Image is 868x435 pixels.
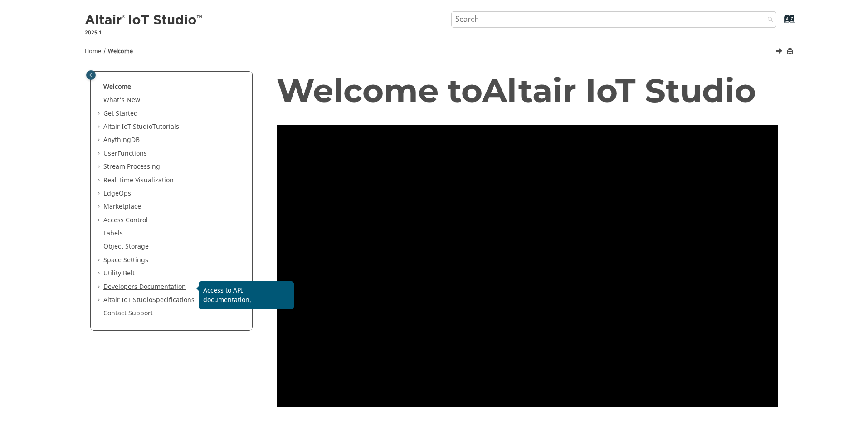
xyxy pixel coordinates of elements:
input: Search query [451,11,777,28]
span: Expand Access Control [96,216,103,225]
a: Real Time Visualization [103,176,174,185]
span: Expand Space Settings [96,256,103,265]
a: Next topic: What's New [776,47,784,58]
span: Functions [117,149,147,158]
a: Contact Support [103,308,153,318]
a: Developers Documentation [103,282,186,292]
p: Access to API documentation. [203,286,289,305]
span: Altair IoT Studio [482,70,756,110]
a: Object Storage [103,242,149,251]
span: Altair IoT Studio [103,122,152,132]
a: UserFunctions [103,149,147,158]
span: Expand Developers Documentation [96,283,103,292]
span: Altair IoT Studio [103,295,152,305]
a: Stream Processing [103,162,160,171]
p: 2025.1 [85,29,204,37]
a: Get Started [103,109,138,118]
a: AnythingDB [103,135,140,145]
a: Home [85,47,101,55]
a: EdgeOps [103,189,131,198]
span: Expand Altair IoT StudioTutorials [96,122,103,132]
a: Go to index terms page [770,19,790,28]
a: What's New [103,95,140,105]
img: Altair IoT Studio [85,13,204,28]
a: Space Settings [103,255,148,265]
span: Expand Real Time Visualization [96,176,103,185]
span: Expand Utility Belt [96,269,103,278]
span: Expand Stream Processing [96,162,103,171]
a: Welcome [108,47,133,55]
a: Marketplace [103,202,141,211]
span: Expand AnythingDB [96,136,103,145]
a: Altair IoT StudioSpecifications [103,295,195,305]
button: Toggle publishing table of content [86,70,96,80]
ul: Table of Contents [96,83,247,318]
a: Access Control [103,215,148,225]
a: Utility Belt [103,269,135,278]
button: Search [756,11,781,29]
span: Expand Altair IoT StudioSpecifications [96,296,103,305]
a: Welcome [103,82,131,92]
h1: Welcome to [277,73,778,108]
span: Expand Marketplace [96,202,103,211]
button: Print this page [787,45,795,58]
span: Expand EdgeOps [96,189,103,198]
span: Expand Get Started [96,109,103,118]
a: Labels [103,229,123,238]
span: Expand UserFunctions [96,149,103,158]
a: Altair IoT StudioTutorials [103,122,179,132]
nav: Tools [71,39,797,60]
